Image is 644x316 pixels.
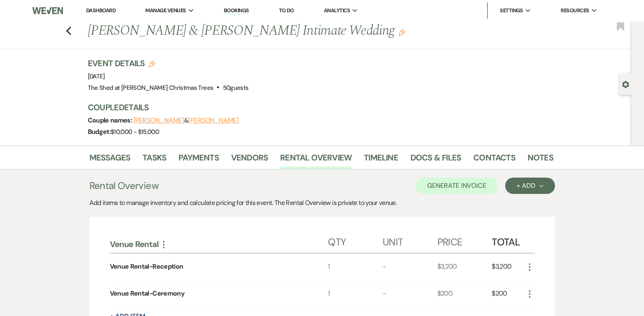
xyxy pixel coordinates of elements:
button: Open lead details [622,80,629,88]
div: Unit [383,228,437,253]
a: Docs & Files [410,151,461,169]
a: Dashboard [86,7,116,14]
a: Timeline [364,151,398,169]
a: To Do [279,7,294,14]
div: $3,200 [437,254,492,280]
div: $3,200 [492,254,524,280]
span: Resources [561,7,589,15]
span: 50 guests [223,84,249,92]
button: [PERSON_NAME] [188,117,239,124]
div: - [383,254,437,280]
span: Budget: [88,127,111,136]
h3: Couple Details [88,102,545,113]
div: $200 [437,280,492,307]
div: Venue Rental-Reception [110,262,183,271]
a: Notes [528,151,553,169]
div: Add items to manage inventory and calculate pricing for this event. The Rental Overview is privat... [89,198,555,208]
div: Total [492,228,524,253]
button: Edit [399,29,405,36]
a: Bookings [224,7,249,15]
div: Venue Rental [110,239,328,249]
span: [DATE] [88,72,105,80]
span: Analytics [324,7,350,15]
div: 1 [328,280,383,307]
h1: [PERSON_NAME] & [PERSON_NAME] Intimate Wedding [88,21,454,41]
span: Couple names: [88,116,134,125]
span: & [134,116,239,125]
span: Settings [500,7,523,15]
h3: Event Details [88,58,249,69]
div: $200 [492,280,524,307]
div: + Add [517,182,543,189]
button: Generate Invoice [416,178,498,194]
a: Contacts [473,151,515,169]
span: $10,000 - $15,000 [111,128,159,136]
button: + Add [505,178,555,194]
div: Qty [328,228,383,253]
a: Rental Overview [280,151,352,169]
span: Manage Venues [145,7,186,15]
h3: Rental Overview [89,178,158,193]
button: [PERSON_NAME] [134,117,184,124]
a: Tasks [143,151,166,169]
span: The Shed at [PERSON_NAME] Christmas Trees [88,84,214,92]
a: Vendors [231,151,268,169]
img: Weven Logo [32,2,63,19]
div: 1 [328,254,383,280]
a: Messages [89,151,131,169]
a: Payments [178,151,219,169]
div: Price [437,228,492,253]
div: - [383,280,437,307]
div: Venue Rental-Ceremony [110,289,185,298]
